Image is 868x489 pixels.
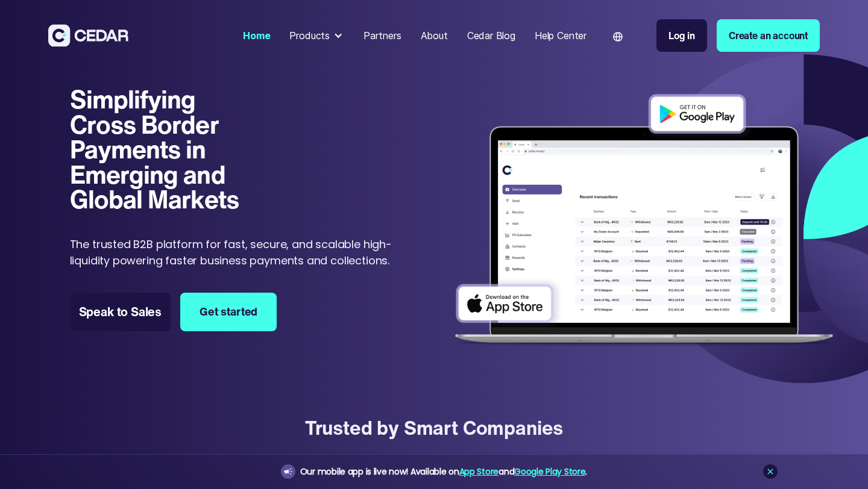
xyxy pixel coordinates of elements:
div: Help Center [535,28,587,43]
div: Products [289,28,330,43]
a: Create an account [717,19,820,52]
a: Google Play Store [514,466,585,478]
img: world icon [613,32,623,42]
p: The trusted B2B platform for fast, secure, and scalable high-liquidity powering faster business p... [70,236,398,269]
a: App Store [459,466,498,478]
a: Cedar Blog [462,22,520,49]
div: About [421,28,448,43]
a: About [416,22,453,49]
img: Dashboard of transactions [447,87,841,355]
a: Get started [180,293,277,331]
div: Home [243,28,270,43]
div: Products [285,23,349,48]
img: announcement [283,467,293,476]
div: Partners [363,28,401,43]
h1: Simplifying Cross Border Payments in Emerging and Global Markets [70,87,267,212]
div: Cedar Blog [467,28,515,43]
a: Log in [656,19,707,52]
div: Log in [668,28,695,43]
a: Speak to Sales [70,293,171,331]
a: Partners [359,22,406,49]
a: Help Center [530,22,591,49]
div: Our mobile app is live now! Available on and . [300,464,587,479]
a: Home [238,22,275,49]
